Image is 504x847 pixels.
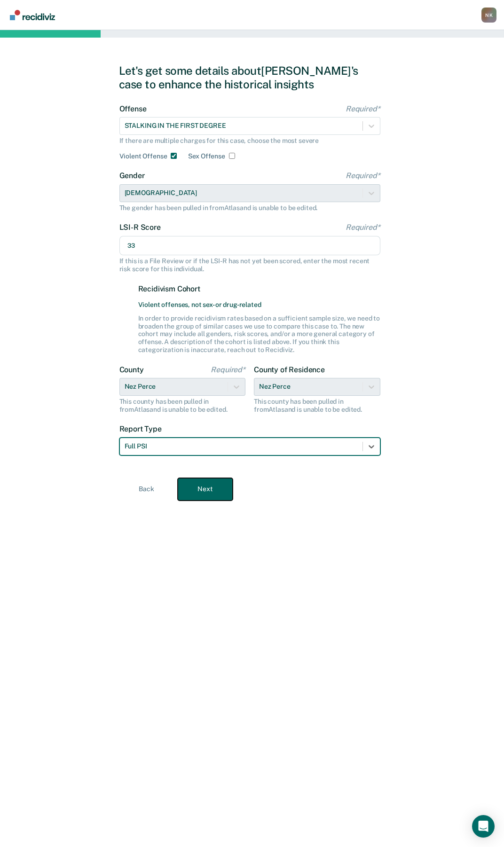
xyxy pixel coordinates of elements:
button: Profile dropdown button [481,8,496,23]
div: Open Intercom Messenger [472,815,495,838]
button: Next [178,478,233,501]
img: Recidiviz [10,10,55,20]
span: Required* [346,223,380,232]
label: Report Type [119,424,380,433]
label: Sex Offense [188,152,225,160]
span: Required* [346,104,380,113]
div: The gender has been pulled in from Atlas and is unable to be edited. [119,204,380,212]
label: Gender [119,171,380,180]
span: Required* [211,365,245,374]
div: This county has been pulled in from Atlas and is unable to be edited. [254,398,380,414]
span: Violent offenses, not sex- or drug-related [138,301,380,309]
label: Recidivism Cohort [138,284,380,293]
div: If this is a File Review or if the LSI-R has not yet been scored, enter the most recent risk scor... [119,257,380,273]
label: County [119,365,246,374]
div: In order to provide recidivism rates based on a sufficient sample size, we need to broaden the gr... [138,314,380,354]
span: Required* [346,171,380,180]
div: N K [481,8,496,23]
label: Violent Offense [119,152,167,160]
div: Let's get some details about [PERSON_NAME]'s case to enhance the historical insights [119,64,386,91]
label: LSI-R Score [119,223,380,232]
div: This county has been pulled in from Atlas and is unable to be edited. [119,398,246,414]
button: Back [119,478,174,501]
label: Offense [119,104,380,113]
label: County of Residence [254,365,380,374]
div: If there are multiple charges for this case, choose the most severe [119,137,380,145]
